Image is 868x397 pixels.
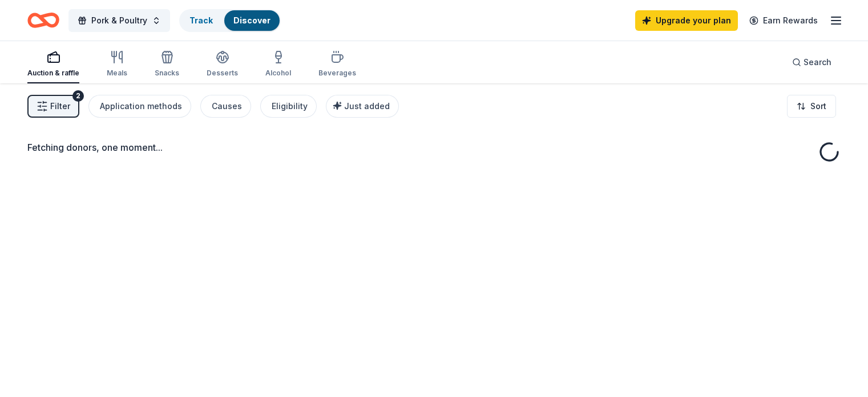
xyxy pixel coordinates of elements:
[107,69,127,78] div: Meals
[27,69,79,78] div: Auction & raffle
[265,46,291,83] button: Alcohol
[50,99,70,113] span: Filter
[88,95,191,118] button: Application methods
[272,99,308,113] div: Eligibility
[27,95,79,118] button: Filter2
[27,7,59,34] a: Home
[179,9,281,32] button: TrackDiscover
[260,95,317,118] button: Eligibility
[72,90,84,102] div: 2
[212,99,242,113] div: Causes
[318,69,356,78] div: Beverages
[344,101,390,111] span: Just added
[326,95,399,118] button: Just added
[200,95,251,118] button: Causes
[27,141,841,154] div: Fetching donors, one moment...
[635,10,738,31] a: Upgrade your plan
[91,14,147,27] span: Pork & Poultry
[804,55,831,69] span: Search
[318,46,356,83] button: Beverages
[265,69,291,78] div: Alcohol
[189,15,213,25] a: Track
[233,15,271,25] a: Discover
[207,69,238,78] div: Desserts
[27,46,79,83] button: Auction & raffle
[68,9,170,32] button: Pork & Poultry
[155,69,179,78] div: Snacks
[107,46,127,83] button: Meals
[783,51,841,74] button: Search
[207,46,238,83] button: Desserts
[742,10,825,31] a: Earn Rewards
[100,99,182,113] div: Application methods
[810,99,826,113] span: Sort
[155,46,179,83] button: Snacks
[787,95,836,118] button: Sort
